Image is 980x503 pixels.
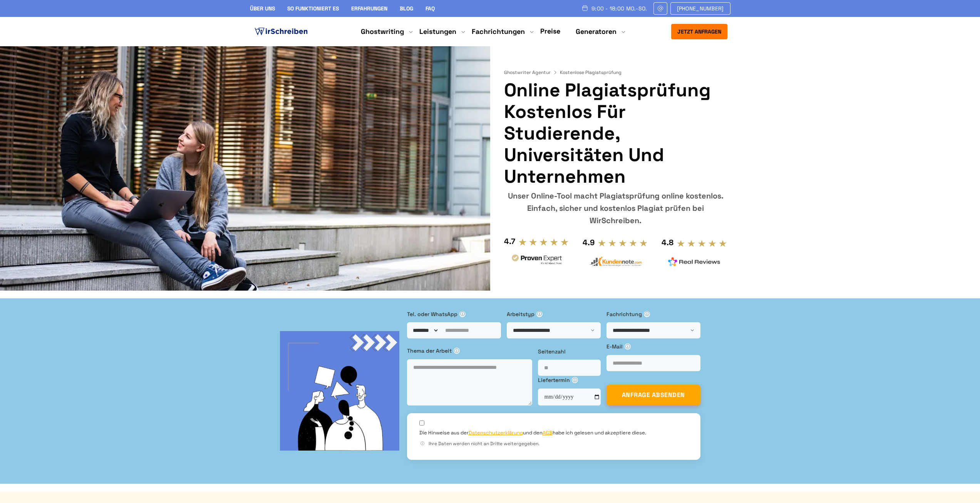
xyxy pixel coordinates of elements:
[677,239,727,248] img: stars
[426,5,435,12] a: FAQ
[671,24,727,39] button: Jetzt anfragen
[662,236,673,249] div: 4.8
[581,5,588,11] img: Schedule
[591,5,647,12] span: 9:00 - 18:00 Mo.-So.
[469,429,523,436] a: Datenschutzerklärung
[583,236,595,249] div: 4.9
[536,311,543,317] span: ⓘ
[419,429,646,436] label: Die Hinweise aus der und den habe ich gelesen und akzeptiere diese.
[572,377,578,383] span: ⓘ
[560,69,622,76] span: Kostenlose Plagiatsprüfung
[250,5,275,12] a: Über uns
[472,27,525,36] a: Fachrichtungen
[625,343,631,350] span: ⓘ
[407,347,532,355] label: Thema der Arbeit
[280,331,399,451] img: bg
[351,5,387,12] a: Erfahrungen
[361,27,404,36] a: Ghostwriting
[644,311,650,317] span: ⓘ
[606,310,700,318] label: Fachrichtung
[454,348,460,354] span: ⓘ
[504,79,727,187] h1: Online Plagiatsprüfung kostenlos für Studierende, Universitäten und Unternehmen
[543,429,553,436] a: AGB
[419,440,688,447] div: Ihre Daten werden nicht an Dritte weitergegeben.
[507,310,601,318] label: Arbeitstyp
[598,239,648,247] img: stars
[504,235,515,247] div: 4.7
[419,441,426,447] span: ⓘ
[459,311,466,317] span: ⓘ
[287,5,339,12] a: So funktioniert es
[670,2,730,15] a: [PHONE_NUMBER]
[419,27,456,36] a: Leistungen
[538,376,601,384] label: Liefertermin
[253,26,309,37] img: logo ghostwriter-österreich
[518,238,569,246] img: stars
[589,256,642,267] img: kundennote
[668,257,720,266] img: realreviews
[504,190,727,227] div: Unser Online-Tool macht Plagiatsprüfung online kostenlos. Einfach, sicher und kostenlos Plagiat p...
[538,347,601,356] label: Seitenzahl
[511,253,563,267] img: provenexpert
[576,27,616,36] a: Generatoren
[400,5,413,12] a: Blog
[540,27,560,35] a: Preise
[407,310,501,318] label: Tel. oder WhatsApp
[677,5,724,12] span: [PHONE_NUMBER]
[657,5,664,12] img: Email
[606,385,700,405] button: ANFRAGE ABSENDEN
[504,69,558,76] a: Ghostwriter Agentur
[606,342,700,351] label: E-Mail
